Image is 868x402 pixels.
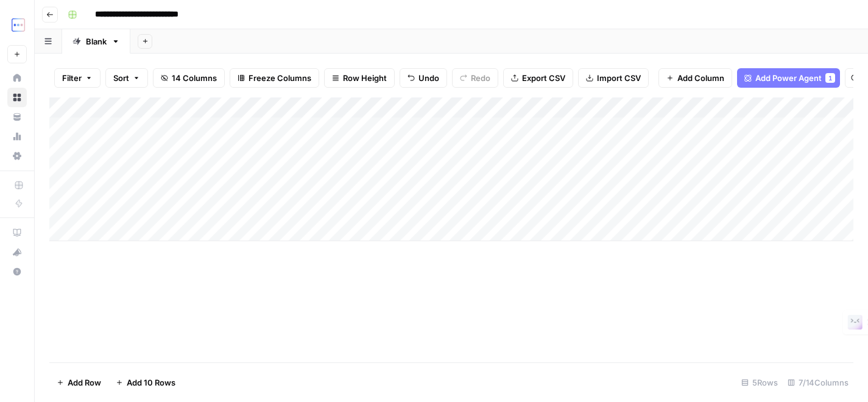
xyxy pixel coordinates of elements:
button: Filter [54,68,101,88]
button: Import CSV [578,68,649,88]
span: Redo [471,72,490,84]
span: Sort [113,72,129,84]
img: TripleDart Logo [7,14,29,36]
span: Filter [62,72,82,84]
a: Settings [7,146,27,166]
span: 1 [828,73,832,83]
button: Help + Support [7,262,27,281]
button: Export CSV [503,68,573,88]
button: 14 Columns [153,68,225,88]
button: Workspace: TripleDart [7,10,27,40]
div: Blank [86,35,107,48]
span: Add Power Agent [755,72,822,84]
button: Undo [400,68,447,88]
div: What's new? [8,243,26,261]
span: Add 10 Rows [127,376,175,389]
a: Blank [62,29,130,54]
button: Sort [105,68,148,88]
a: Browse [7,88,27,107]
a: AirOps Academy [7,223,27,242]
div: 5 Rows [736,373,783,392]
button: Add Row [49,373,108,392]
a: Usage [7,127,27,146]
div: 1 [825,73,835,83]
button: Row Height [324,68,395,88]
a: Home [7,68,27,88]
span: Row Height [343,72,387,84]
button: Add Column [658,68,732,88]
span: 14 Columns [172,72,217,84]
span: Add Column [677,72,724,84]
button: Redo [452,68,498,88]
button: Add 10 Rows [108,373,183,392]
span: Add Row [68,376,101,389]
span: Freeze Columns [249,72,311,84]
button: What's new? [7,242,27,262]
span: Undo [418,72,439,84]
span: Import CSV [597,72,641,84]
span: Export CSV [522,72,565,84]
button: Add Power Agent1 [737,68,840,88]
div: 7/14 Columns [783,373,853,392]
a: Your Data [7,107,27,127]
button: Freeze Columns [230,68,319,88]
